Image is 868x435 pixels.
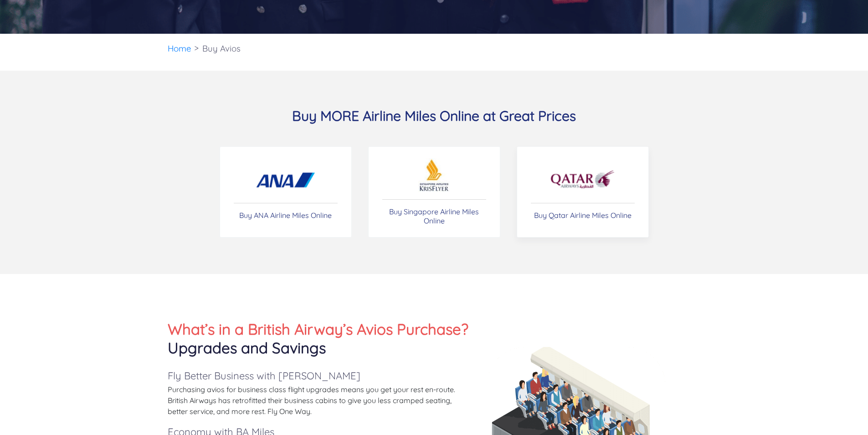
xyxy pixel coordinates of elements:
[382,207,486,225] p: Buy Singapore Airline Miles Online
[168,43,191,54] a: Home
[254,164,318,196] img: Buy ANA miles online
[168,107,701,124] h3: Buy MORE Airline Miles Online at Great Prices
[220,146,352,238] a: Buy ANA Airline Miles Online
[198,34,245,63] li: Buy Avios
[368,146,500,238] a: Buy Singapore Airline Miles Online
[168,338,326,357] span: Upgrades and Savings
[168,384,473,417] p: Purchasing avios for business class flight upgrades means you get your rest en-route. British Air...
[239,211,332,220] p: Buy ANA Airline Miles Online
[517,146,649,238] a: Buy Qatar Airline Miles Online
[534,211,632,220] p: Buy Qatar Airline Miles Online
[168,320,473,357] h2: What’s in a British Airway’s Avios Purchase?
[550,164,616,196] img: Buy Qatr miles online
[168,368,473,384] h5: Fly Better Business with [PERSON_NAME]
[418,158,450,192] img: Buy British Airways airline miles online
